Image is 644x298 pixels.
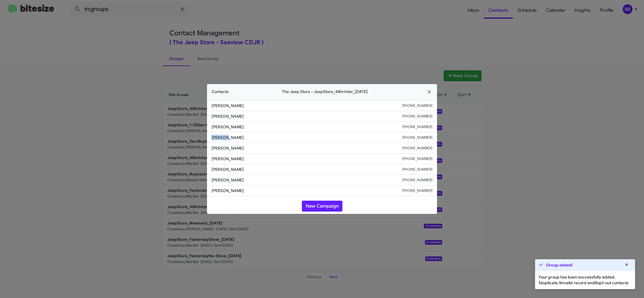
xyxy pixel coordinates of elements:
span: [PERSON_NAME] [212,135,402,140]
strong: Group added! [546,262,573,268]
div: Your group has been successfully added. duplicate, invalid record and opt-out contacts [535,271,635,289]
span: [PERSON_NAME] [212,167,402,172]
b: 1 [538,280,540,285]
small: [PHONE_NUMBER] [402,156,432,162]
small: [PHONE_NUMBER] [402,113,432,119]
small: [PHONE_NUMBER] [402,167,432,172]
span: [PERSON_NAME] [212,145,402,151]
small: [PHONE_NUMBER] [402,145,432,151]
b: 0 [595,280,597,285]
span: [PERSON_NAME] [212,156,402,162]
button: New Campaign [302,201,342,212]
small: [PHONE_NUMBER] [402,188,432,193]
b: 1 [559,280,561,285]
small: [PHONE_NUMBER] [402,177,432,183]
small: [PHONE_NUMBER] [402,103,432,109]
span: [PERSON_NAME] [212,177,402,183]
span: [PERSON_NAME] [212,188,402,193]
small: [PHONE_NUMBER] [402,124,432,130]
span: [PERSON_NAME] [212,103,402,109]
span: [PERSON_NAME] [212,124,402,130]
span: [PERSON_NAME] [212,113,402,119]
small: [PHONE_NUMBER] [402,135,432,140]
span: The Jeep Store - JeepStore_48hrInter_[DATE] [229,89,421,95]
span: Contacts [212,89,229,95]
